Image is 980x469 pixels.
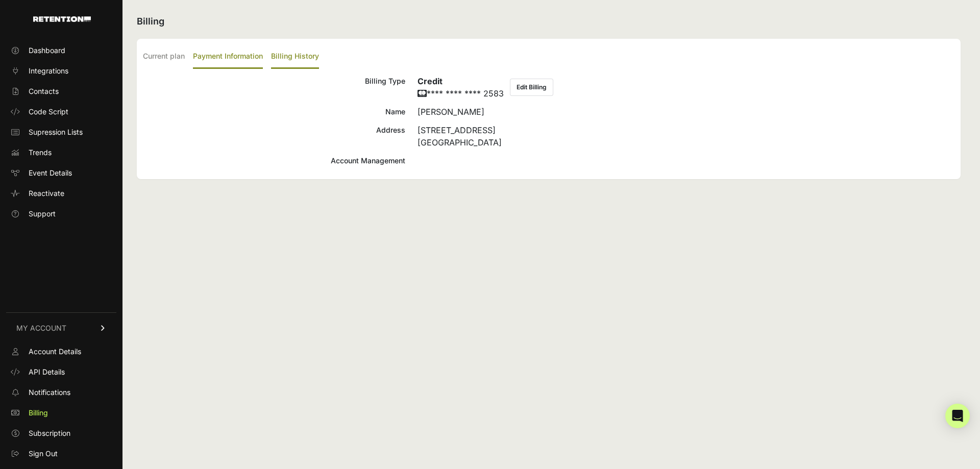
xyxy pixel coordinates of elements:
div: [PERSON_NAME] [418,106,954,118]
span: Notifications [29,387,70,398]
span: Event Details [29,168,72,178]
a: Event Details [6,165,116,181]
a: MY ACCOUNT [6,312,116,343]
label: Current plan [143,45,185,69]
label: Payment Information [193,45,263,69]
label: Billing History [271,45,319,69]
span: Sign Out [29,449,58,459]
a: Dashboard [6,42,116,59]
span: Support [29,209,56,219]
a: Subscription [6,425,116,441]
span: MY ACCOUNT [16,323,66,333]
a: Supression Lists [6,124,116,140]
a: Support [6,206,116,222]
span: API Details [29,367,65,377]
span: Contacts [29,86,59,96]
a: Reactivate [6,185,116,202]
span: Trends [29,147,52,158]
a: Trends [6,144,116,161]
span: Code Script [29,107,68,117]
a: Notifications [6,384,116,401]
div: Address [143,124,405,149]
img: Retention.com [33,16,91,22]
a: Integrations [6,63,116,79]
a: Code Script [6,104,116,120]
button: Edit Billing [510,79,553,96]
span: Reactivate [29,188,64,199]
a: Contacts [6,83,116,100]
span: Integrations [29,66,68,76]
span: Billing [29,408,48,418]
a: API Details [6,364,116,380]
div: Account Management [143,155,405,167]
span: Subscription [29,428,70,438]
div: Open Intercom Messenger [945,404,970,428]
span: Account Details [29,347,81,357]
span: Supression Lists [29,127,83,137]
a: Billing [6,405,116,421]
a: Sign Out [6,446,116,462]
div: Billing Type [143,75,405,100]
h2: Billing [137,14,961,29]
span: Dashboard [29,45,65,56]
h6: Credit [418,75,504,87]
div: [STREET_ADDRESS] [GEOGRAPHIC_DATA] [418,124,954,149]
div: Name [143,106,405,118]
a: Account Details [6,343,116,360]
